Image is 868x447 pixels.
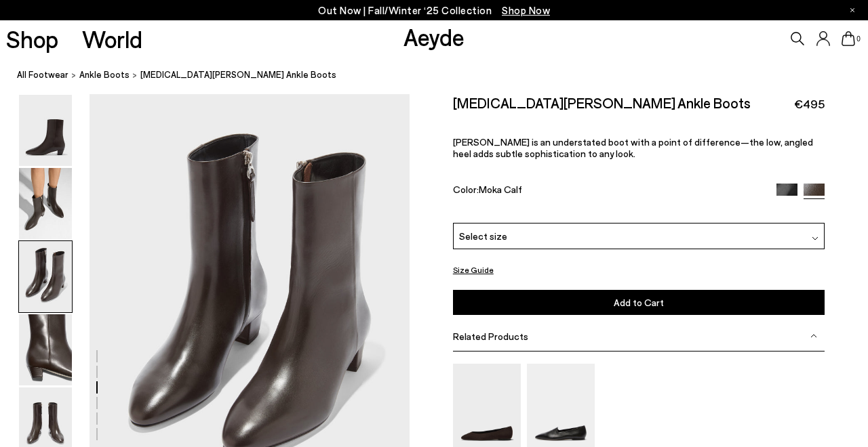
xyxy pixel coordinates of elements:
[17,57,868,94] nav: breadcrumb
[794,95,825,112] span: €495
[79,69,130,80] span: ankle boots
[855,35,862,43] span: 0
[19,95,72,166] img: Yasmin Leather Ankle Boots - Image 1
[140,68,336,82] span: [MEDICAL_DATA][PERSON_NAME] Ankle Boots
[403,22,465,51] a: Aeyde
[842,31,855,46] a: 0
[453,184,765,199] div: Color:
[79,68,130,82] a: ankle boots
[502,4,550,16] span: Navigate to /collections/new-in
[19,241,72,312] img: Yasmin Leather Ankle Boots - Image 3
[318,2,550,19] p: Out Now | Fall/Winter ‘25 Collection
[6,27,58,51] a: Shop
[453,290,825,315] button: Add to Cart
[453,261,494,278] button: Size Guide
[479,184,522,195] span: Moka Calf
[82,27,142,51] a: World
[453,331,528,342] span: Related Products
[19,314,72,385] img: Yasmin Leather Ankle Boots - Image 4
[812,235,818,242] img: svg%3E
[810,333,817,339] img: svg%3E
[453,94,751,111] h2: [MEDICAL_DATA][PERSON_NAME] Ankle Boots
[459,229,507,243] span: Select size
[453,136,813,159] span: [PERSON_NAME] is an understated boot with a point of difference—the low, angled heel adds subtle ...
[614,297,664,308] span: Add to Cart
[19,168,72,239] img: Yasmin Leather Ankle Boots - Image 2
[17,68,68,82] a: All Footwear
